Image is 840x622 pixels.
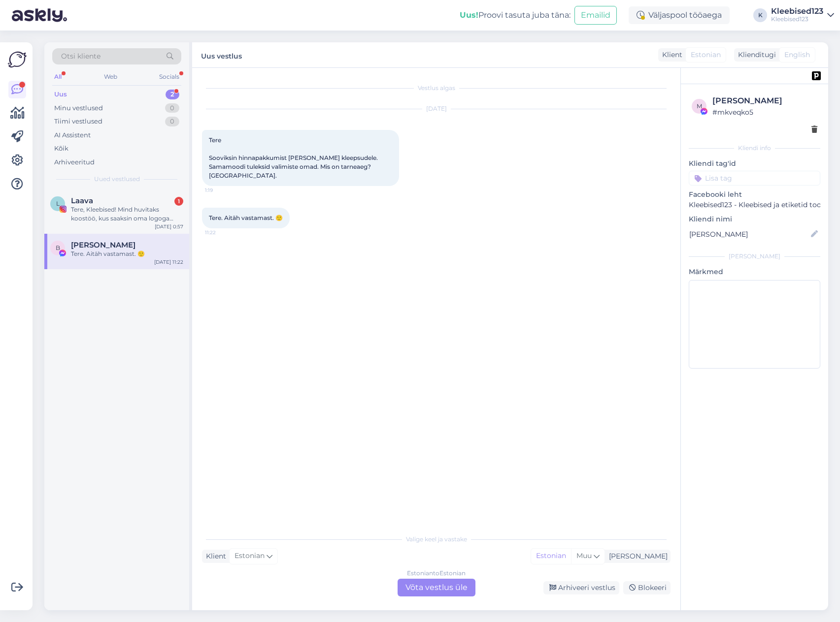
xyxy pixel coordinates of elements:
[784,50,810,60] span: English
[56,244,60,251] span: B
[689,214,820,224] p: Kliendi nimi
[71,249,183,258] div: Tere. Aitäh vastamast. 🙂
[54,144,68,154] div: Kõik
[157,70,181,83] div: Socials
[202,104,671,113] div: [DATE]
[629,6,730,24] div: Väljaspool tööaega
[155,223,183,230] div: [DATE] 0:57
[689,229,809,240] input: Lisa nimi
[689,171,820,186] input: Lisa tag
[771,7,823,15] div: Kleebised123
[460,9,571,21] div: Proovi tasuta juba täna:
[202,535,671,544] div: Valige keel ja vastake
[202,84,671,93] div: Vestlus algas
[812,71,821,80] img: pd
[52,70,64,83] div: All
[209,214,283,221] span: Tere. Aitäh vastamast. 🙂
[54,90,67,99] div: Uus
[689,189,820,200] p: Facebooki leht
[407,569,466,578] div: Estonian to Estonian
[201,48,242,62] label: Uus vestlus
[235,551,265,561] span: Estonian
[531,549,571,563] div: Estonian
[209,136,379,179] span: Tere Sooviksin hinnapakkumist [PERSON_NAME] kleepsudele. Samamoodi tuleksid valimiste omad. Mis o...
[689,267,820,277] p: Märkmed
[54,117,102,126] div: Tiimi vestlused
[166,90,179,99] div: 2
[54,103,103,113] div: Minu vestlused
[697,102,702,110] span: m
[205,187,242,194] span: 1:19
[689,158,820,169] p: Kliendi tag'id
[54,157,95,167] div: Arhiveeritud
[8,50,27,69] img: Askly Logo
[56,200,60,207] span: L
[689,144,820,153] div: Kliendi info
[102,70,119,83] div: Web
[165,103,179,113] div: 0
[398,579,475,596] div: Võta vestlus üle
[174,197,183,206] div: 1
[734,50,776,60] div: Klienditugi
[94,175,140,184] span: Uued vestlused
[771,7,834,23] a: Kleebised123Kleebised123
[712,107,817,118] div: # mkveqko5
[54,130,91,140] div: AI Assistent
[658,50,682,60] div: Klient
[623,581,671,594] div: Blokeeri
[205,229,242,236] span: 11:22
[712,95,817,107] div: [PERSON_NAME]
[71,205,183,223] div: Tere, Kleebised! Mind huvitaks koostöö, kus saaksin oma logoga kleepsud autoüritustel näidata. Kä...
[543,581,619,594] div: Arhiveeri vestlus
[71,196,93,205] span: Laava
[771,15,823,23] div: Kleebised123
[574,6,617,25] button: Emailid
[460,10,478,20] b: Uus!
[576,551,592,560] span: Muu
[753,8,767,22] div: K
[202,551,226,561] div: Klient
[689,200,820,210] p: Kleebised123 - Kleebised ja etiketid toodetele ning kleebised autodele.
[61,51,101,62] span: Otsi kliente
[165,117,179,126] div: 0
[71,241,135,249] span: Birgit Nee
[691,50,721,60] span: Estonian
[605,551,668,561] div: [PERSON_NAME]
[154,258,183,266] div: [DATE] 11:22
[689,252,820,261] div: [PERSON_NAME]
